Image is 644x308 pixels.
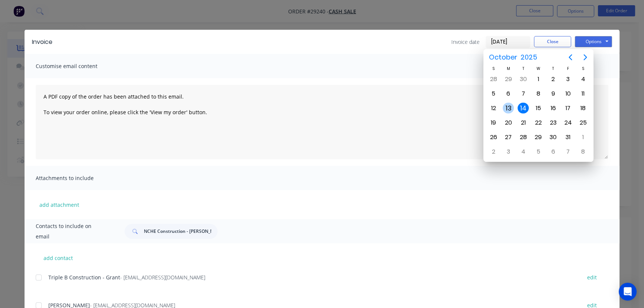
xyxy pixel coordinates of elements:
[36,199,83,210] button: add attachment
[578,50,593,65] button: Next page
[619,283,637,301] div: Open Intercom Messenger
[36,221,106,242] span: Contacts to include on email
[561,65,576,72] div: F
[548,146,559,157] div: Thursday, November 6, 2025
[532,117,544,128] div: Wednesday, October 22, 2025
[518,88,529,99] div: Tuesday, October 7, 2025
[503,132,514,143] div: Monday, October 27, 2025
[518,74,529,85] div: Tuesday, September 30, 2025
[503,146,514,157] div: Monday, November 3, 2025
[577,74,589,85] div: Saturday, October 4, 2025
[120,274,205,281] span: - [EMAIL_ADDRESS][DOMAIN_NAME]
[32,38,52,46] div: Invoice
[577,103,589,114] div: Saturday, October 18, 2025
[575,36,612,47] button: Options
[451,38,480,46] span: Invoice date
[546,65,561,72] div: T
[563,103,574,114] div: Friday, October 17, 2025
[486,65,501,72] div: S
[488,132,499,143] div: Sunday, October 26, 2025
[577,117,589,128] div: Saturday, October 25, 2025
[48,274,120,281] span: Triple B Construction - Grant
[532,74,544,85] div: Wednesday, October 1, 2025
[532,146,544,157] div: Wednesday, November 5, 2025
[484,51,542,64] button: October2025
[563,88,574,99] div: Friday, October 10, 2025
[503,74,514,85] div: Monday, September 29, 2025
[532,103,544,114] div: Wednesday, October 15, 2025
[144,224,218,239] input: Search...
[548,132,559,143] div: Thursday, October 30, 2025
[534,36,571,47] button: Close
[576,65,590,72] div: S
[563,50,578,65] button: Previous page
[563,117,574,128] div: Friday, October 24, 2025
[532,88,544,99] div: Wednesday, October 8, 2025
[563,146,574,157] div: Friday, November 7, 2025
[488,146,499,157] div: Sunday, November 2, 2025
[577,146,589,157] div: Saturday, November 8, 2025
[577,88,589,99] div: Saturday, October 11, 2025
[503,88,514,99] div: Monday, October 6, 2025
[548,74,559,85] div: Thursday, October 2, 2025
[548,103,559,114] div: Thursday, October 16, 2025
[563,132,574,143] div: Friday, October 31, 2025
[518,132,529,143] div: Tuesday, October 28, 2025
[36,61,117,71] span: Customise email content
[488,88,499,99] div: Sunday, October 5, 2025
[36,252,80,263] button: add contact
[503,117,514,128] div: Monday, October 20, 2025
[518,117,529,128] div: Tuesday, October 21, 2025
[36,173,117,183] span: Attachments to include
[487,51,519,64] span: October
[577,132,589,143] div: Saturday, November 1, 2025
[548,117,559,128] div: Thursday, October 23, 2025
[519,51,539,64] span: 2025
[531,65,545,72] div: W
[501,65,516,72] div: M
[518,146,529,157] div: Tuesday, November 4, 2025
[503,103,514,114] div: Monday, October 13, 2025
[548,88,559,99] div: Thursday, October 9, 2025
[488,74,499,85] div: Sunday, September 28, 2025
[488,103,499,114] div: Sunday, October 12, 2025
[532,132,544,143] div: Wednesday, October 29, 2025
[488,117,499,128] div: Sunday, October 19, 2025
[563,74,574,85] div: Friday, October 3, 2025
[518,103,529,114] div: Today, Tuesday, October 14, 2025
[36,85,608,159] textarea: A PDF copy of the order has been attached to this email. To view your order online, please click ...
[516,65,531,72] div: T
[583,272,601,282] button: edit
